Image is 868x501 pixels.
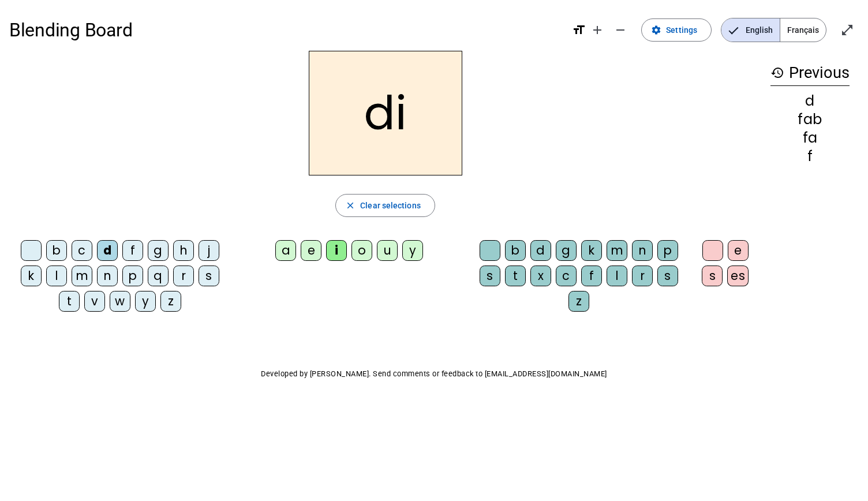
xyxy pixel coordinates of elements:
button: Decrease font size [609,18,632,42]
div: z [160,291,181,312]
div: b [505,240,526,261]
div: q [148,266,169,286]
mat-icon: add [590,23,604,37]
div: n [97,266,118,286]
span: Settings [666,23,697,37]
div: z [568,291,589,312]
div: t [59,291,80,312]
div: a [275,240,296,261]
mat-icon: format_size [572,23,586,37]
div: v [84,291,105,312]
div: l [46,266,67,286]
button: Increase font size [586,18,609,42]
div: i [326,240,347,261]
div: k [21,266,42,286]
span: Clear selections [360,199,421,212]
div: s [702,266,723,286]
mat-button-toggle-group: Language selection [721,18,826,42]
div: c [556,266,577,286]
div: es [727,266,749,286]
div: k [581,240,602,261]
div: y [135,291,156,312]
mat-icon: open_in_full [840,23,854,37]
div: r [632,266,653,286]
h2: di [309,51,462,175]
div: e [301,240,321,261]
div: g [556,240,577,261]
h3: Previous [770,60,850,86]
div: x [530,266,551,286]
button: Clear selections [335,194,435,217]
div: m [607,240,627,261]
div: p [657,240,678,261]
button: Settings [641,18,712,42]
span: Français [780,18,826,42]
div: fab [770,113,850,126]
div: e [728,240,749,261]
div: s [657,266,678,286]
div: j [199,240,219,261]
div: w [110,291,130,312]
div: p [122,266,143,286]
div: m [72,266,92,286]
mat-icon: close [345,200,356,211]
h1: Blending Board [9,12,563,48]
div: d [97,240,118,261]
mat-icon: history [770,66,784,80]
div: r [173,266,194,286]
div: b [46,240,67,261]
div: s [199,266,219,286]
div: t [505,266,526,286]
div: f [581,266,602,286]
mat-icon: settings [651,25,661,35]
div: d [770,94,850,108]
div: f [770,149,850,163]
div: u [377,240,398,261]
div: c [72,240,92,261]
div: o [351,240,372,261]
div: h [173,240,194,261]
div: y [402,240,423,261]
div: l [607,266,627,286]
div: g [148,240,169,261]
span: English [721,18,780,42]
p: Developed by [PERSON_NAME]. Send comments or feedback to [EMAIL_ADDRESS][DOMAIN_NAME] [9,367,859,381]
div: n [632,240,653,261]
button: Enter full screen [836,18,859,42]
div: f [122,240,143,261]
div: s [480,266,500,286]
div: d [530,240,551,261]
mat-icon: remove [613,23,627,37]
div: fa [770,131,850,145]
